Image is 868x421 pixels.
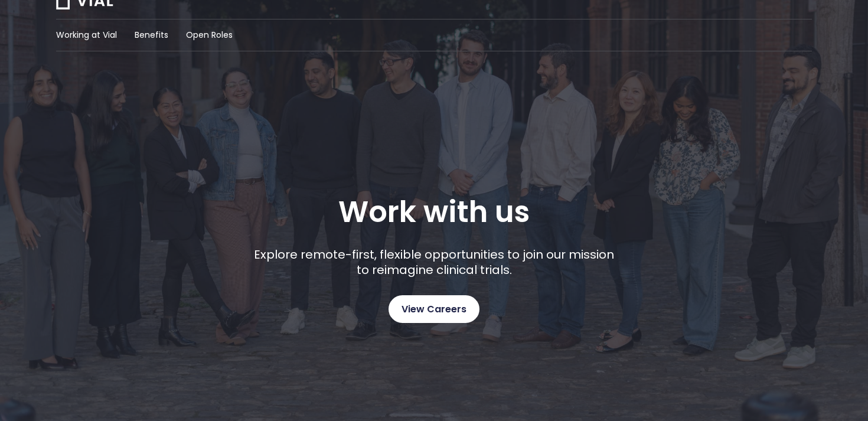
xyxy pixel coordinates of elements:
span: View Careers [402,302,466,317]
p: Explore remote-first, flexible opportunities to join our mission to reimagine clinical trials. [250,247,619,278]
a: Benefits [135,29,168,41]
a: View Careers [389,295,479,323]
a: Open Roles [186,29,233,41]
h1: Work with us [338,195,530,229]
a: Working at Vial [56,29,117,41]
